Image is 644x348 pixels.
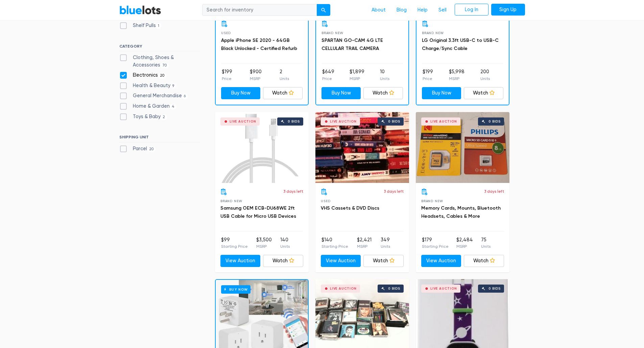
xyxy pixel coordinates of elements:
span: Used [321,199,331,203]
p: Starting Price [221,243,248,249]
a: Apple iPhone SE 2020 - 64GB Black Unlocked - Certified Refurb [221,37,297,51]
span: Used [221,31,231,35]
a: VHS Cassets & DVD Discs [321,205,379,211]
p: 3 days left [283,188,303,194]
div: 0 bids [388,287,400,290]
span: 2 [161,114,167,120]
a: Live Auction 0 bids [315,112,409,183]
label: General Merchandise [119,92,188,100]
a: Buy Now [321,87,361,99]
li: 10 [380,68,389,82]
div: Live Auction [330,287,357,290]
p: Price [322,76,334,82]
p: Units [381,243,390,249]
a: Watch [464,87,503,99]
li: $2,484 [456,236,473,250]
a: BlueLots [119,5,161,15]
p: MSRP [449,76,464,82]
a: Help [412,4,433,17]
h6: SHIPPING UNIT [119,135,200,142]
p: 3 days left [384,188,404,194]
p: Units [481,243,491,249]
label: Electronics [119,72,167,79]
p: Price [222,76,232,82]
a: Watch [464,255,504,267]
li: $179 [422,236,449,250]
p: Starting Price [422,243,449,249]
li: $199 [423,68,433,82]
p: Units [380,76,389,82]
a: Log In [455,4,488,16]
span: Brand New [422,31,444,35]
p: MSRP [456,243,473,249]
a: Watch [363,255,404,267]
p: Price [423,76,433,82]
span: 20 [147,146,156,152]
a: Watch [363,87,403,99]
li: $99 [221,236,248,250]
h6: CATEGORY [119,44,200,51]
a: View Auction [220,255,261,267]
span: 6 [182,94,188,99]
div: 0 bids [488,287,501,290]
p: MSRP [357,243,372,249]
a: Live Auction 0 bids [416,112,509,183]
p: MSRP [256,243,272,249]
li: $5,998 [449,68,464,82]
a: Memory Cards, Mounts, Bluetooth Headsets, Cables & More [421,205,501,219]
a: Sell [433,4,452,17]
li: 75 [481,236,491,250]
span: Brand New [421,199,443,203]
p: MSRP [250,76,262,82]
a: SPARTAN GO-CAM 4G LTE CELLULAR TRAIL CAMERA [321,37,383,51]
a: Sign Up [491,4,525,16]
a: Buy Now [422,87,461,99]
a: LG Original 3.3ft USB-C to USB-C Charge/Sync Cable [422,37,499,51]
a: Watch [263,255,303,267]
div: Live Auction [430,287,457,290]
span: 70 [160,63,169,68]
label: Clothing, Shoes & Accessories [119,54,200,69]
label: Shelf Pulls [119,22,162,29]
div: 0 bids [288,120,300,123]
li: $649 [322,68,334,82]
a: Live Auction 0 bids [215,112,309,183]
li: $900 [250,68,262,82]
div: 0 bids [488,120,501,123]
li: $199 [222,68,232,82]
input: Search for inventory [202,4,317,16]
label: Toys & Baby [119,113,167,121]
li: 140 [280,236,290,250]
li: 200 [480,68,490,82]
div: Live Auction [230,120,256,123]
label: Parcel [119,145,156,153]
a: View Auction [321,255,361,267]
li: $2,421 [357,236,372,250]
a: Blog [391,4,412,17]
li: 349 [381,236,390,250]
p: Units [280,76,289,82]
span: 1 [156,23,162,29]
p: Starting Price [321,243,348,249]
label: Home & Garden [119,103,177,110]
p: Units [480,76,490,82]
span: 4 [170,104,177,109]
p: Units [280,243,290,249]
div: 0 bids [388,120,400,123]
a: Samsung OEM ECB-DU68WE 2ft USB Cable for Micro USB Devices [220,205,296,219]
li: $140 [321,236,348,250]
a: Watch [263,87,303,99]
p: MSRP [350,76,364,82]
span: Brand New [321,31,343,35]
p: 3 days left [484,188,504,194]
span: Brand New [220,199,242,203]
span: 9 [170,83,176,89]
span: 20 [158,73,167,78]
a: View Auction [421,255,461,267]
li: 2 [280,68,289,82]
a: About [366,4,391,17]
div: Live Auction [430,120,457,123]
li: $1,899 [350,68,364,82]
li: $3,500 [256,236,272,250]
a: Buy Now [221,87,261,99]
